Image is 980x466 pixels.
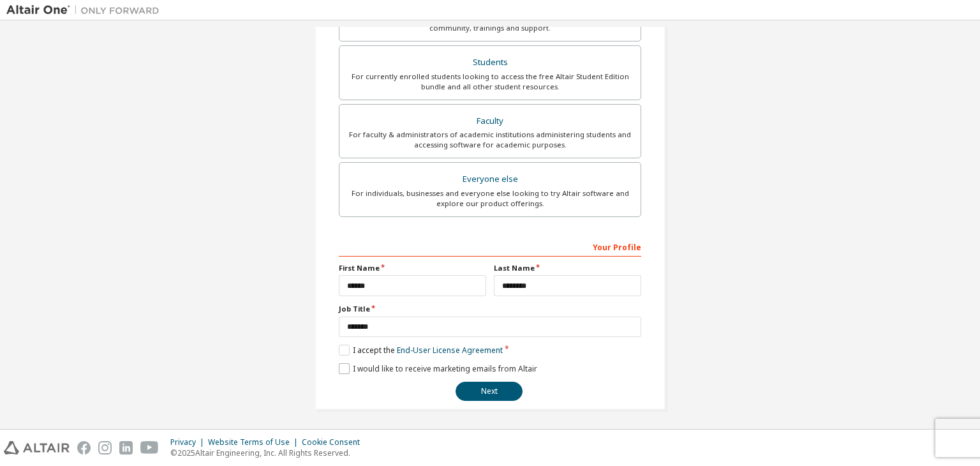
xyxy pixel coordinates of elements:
[208,437,302,447] div: Website Terms of Use
[339,236,641,257] div: Your Profile
[397,345,503,356] a: End-User License Agreement
[494,263,641,273] label: Last Name
[77,441,91,455] img: facebook.svg
[456,382,523,401] button: Next
[339,304,641,314] label: Job Title
[140,441,159,455] img: youtube.svg
[4,441,70,455] img: altair_logo.svg
[339,263,486,273] label: First Name
[6,4,166,17] img: Altair One
[347,130,633,150] div: For faculty & administrators of academic institutions administering students and accessing softwa...
[302,437,367,447] div: Cookie Consent
[347,112,633,130] div: Faculty
[347,188,633,209] div: For individuals, businesses and everyone else looking to try Altair software and explore our prod...
[347,170,633,188] div: Everyone else
[347,54,633,71] div: Students
[339,345,503,356] label: I accept the
[170,437,208,447] div: Privacy
[98,441,112,455] img: instagram.svg
[170,447,367,458] p: © 2025 Altair Engineering, Inc. All Rights Reserved.
[347,71,633,92] div: For currently enrolled students looking to access the free Altair Student Edition bundle and all ...
[119,441,133,455] img: linkedin.svg
[339,363,537,374] label: I would like to receive marketing emails from Altair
